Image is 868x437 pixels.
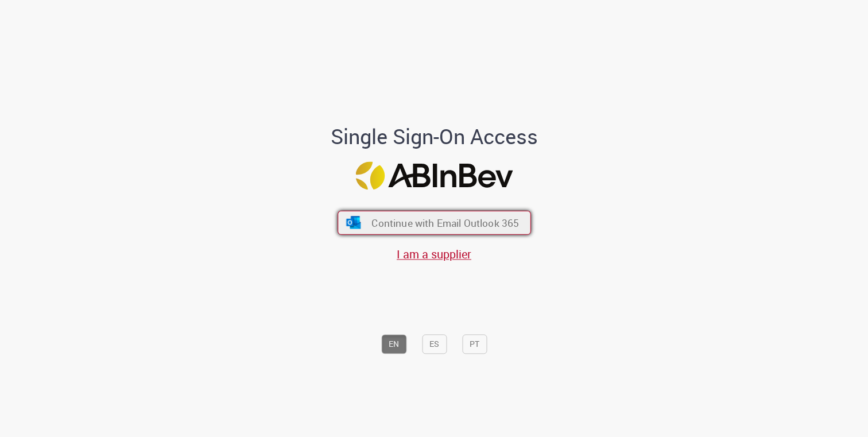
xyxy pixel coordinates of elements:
button: ícone Azure/Microsoft 360 Continue with Email Outlook 365 [338,211,531,235]
img: Logo ABInBev [355,162,513,190]
button: ES [422,334,447,354]
a: I am a supplier [397,246,471,262]
span: Continue with Email Outlook 365 [371,216,519,229]
h1: Single Sign-On Access [275,125,594,148]
button: EN [381,334,406,354]
button: PT [462,334,487,354]
img: ícone Azure/Microsoft 360 [345,216,362,229]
